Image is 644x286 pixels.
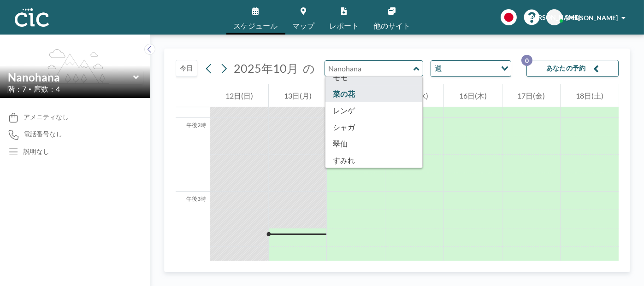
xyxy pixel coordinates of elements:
font: 18日(土) [576,91,603,100]
font: 午後3時 [186,195,206,202]
font: 2025年10月 [234,61,298,75]
font: 午後2時 [186,122,206,128]
font: あなたの予約 [546,64,586,72]
font: 翠仙 [333,139,348,148]
input: オプションを検索 [445,63,496,75]
font: 説明なし [24,147,49,155]
div: オプションを検索 [431,61,511,76]
font: レポート [330,21,359,30]
font: スケジュール [234,21,278,30]
font: [PERSON_NAME] [529,13,580,21]
font: シャガ [333,123,355,131]
font: モモ [333,73,348,82]
font: 週 [435,64,442,72]
font: 13日(月) [284,91,312,100]
font: 他のサイト [374,21,411,30]
font: レンゲ [333,106,355,115]
font: [PERSON_NAME] [566,14,618,22]
button: あなたの予約0 [526,60,619,77]
font: 電話番号なし [24,130,62,138]
font: 席数：4 [34,84,60,93]
font: 0 [525,57,529,64]
input: 菜の花 [8,70,133,84]
font: 階：7 [7,84,26,93]
img: 組織ロゴ [15,8,49,27]
font: 今日 [180,64,193,72]
font: 17日(金) [517,91,545,100]
input: Nanohana [325,61,414,76]
font: マップ [293,21,315,30]
font: アメニティなし [24,113,69,121]
button: 今日 [176,60,197,77]
font: • [29,86,31,92]
font: 16日(木) [459,91,487,100]
font: の [303,61,315,75]
font: 菜の花 [333,89,355,98]
font: すみれ [333,156,355,164]
font: 12日(日) [225,91,253,100]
